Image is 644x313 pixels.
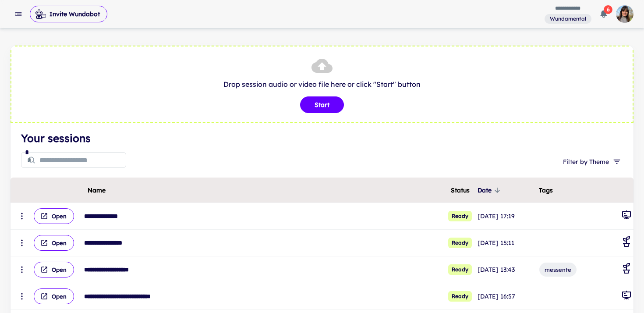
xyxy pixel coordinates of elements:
span: Date [478,185,503,196]
td: [DATE] 15:11 [476,230,537,256]
span: You are a member of this workspace. Contact your workspace owner for assistance. [545,13,591,24]
span: Ready [448,211,472,221]
span: Ready [448,291,472,302]
td: [DATE] 13:43 [476,256,537,283]
span: messente [539,265,577,274]
span: Ready [448,238,472,248]
h4: Your sessions [21,130,623,146]
button: Filter by Theme [559,154,623,170]
button: 6 [595,5,612,23]
button: Open [34,235,74,251]
button: Open [34,262,74,277]
span: Status [451,185,470,196]
button: Start [300,96,344,113]
div: Coaching [621,236,632,249]
span: Name [88,185,106,196]
span: Invite Wundabot to record a meeting [30,5,107,23]
td: [DATE] 16:57 [476,283,537,310]
td: [DATE] 17:19 [476,203,537,230]
button: Open [34,288,74,304]
div: General Meeting [621,210,632,223]
button: Open [34,208,74,224]
p: Drop session audio or video file here or click "Start" button [20,79,624,89]
span: Wundamental [546,15,590,23]
img: photoURL [616,5,633,23]
div: General Meeting [621,290,632,303]
div: Coaching [621,263,632,276]
button: Invite Wundabot [30,6,107,22]
span: Tags [539,185,553,196]
span: 6 [604,5,612,14]
span: Ready [448,264,472,275]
